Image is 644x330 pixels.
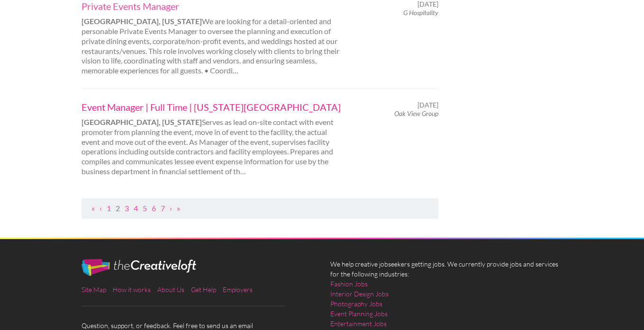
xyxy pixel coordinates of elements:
[82,101,345,113] a: Event Manager | Full Time | [US_STATE][GEOGRAPHIC_DATA]
[394,109,438,117] em: Oak View Group
[113,285,151,294] a: How it works
[330,289,389,299] a: Interior Design Jobs
[223,285,253,294] a: Employers
[73,101,354,177] div: Serves as lead on-site contact with event promoter from planning the event, move in of event to t...
[91,204,95,213] a: First Page
[143,204,147,213] a: Page 5
[170,204,172,213] a: Next Page
[330,299,382,309] a: Photography Jobs
[134,204,138,213] a: Page 4
[100,204,102,213] a: Previous Page
[330,309,388,319] a: Event Planning Jobs
[177,204,180,213] a: Last Page, Page 14
[125,204,129,213] a: Page 3
[330,319,387,329] a: Entertainment Jobs
[82,259,196,276] img: The Creative Loft
[107,204,111,213] a: Page 1
[82,117,202,126] strong: [GEOGRAPHIC_DATA], [US_STATE]
[330,279,368,289] a: Fashion Jobs
[161,204,165,213] a: Page 7
[152,204,156,213] a: Page 6
[157,285,184,294] a: About Us
[403,9,438,17] em: G Hospitality
[417,101,438,109] span: [DATE]
[82,285,106,294] a: Site Map
[82,17,202,26] strong: [GEOGRAPHIC_DATA], [US_STATE]
[191,285,216,294] a: Get Help
[116,204,120,213] a: Page 2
